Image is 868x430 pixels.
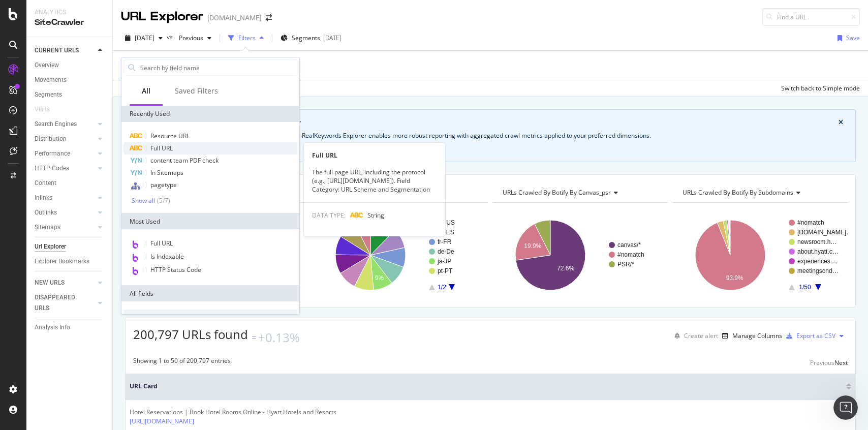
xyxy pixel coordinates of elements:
[150,168,183,177] span: In Sitemaps
[175,30,215,46] button: Previous
[35,241,105,252] a: Url Explorer
[683,188,793,197] span: URLs Crawled By Botify By subdomains
[35,148,70,159] div: Performance
[35,256,105,267] a: Explorer Bookmarks
[304,151,445,160] div: Full URL
[175,86,218,96] div: Saved Filters
[121,285,299,301] div: All fields
[35,104,50,115] div: Visits
[35,322,105,333] a: Analysis Info
[438,229,454,236] text: es-ES
[846,34,860,42] div: Save
[130,417,194,426] a: [URL][DOMAIN_NAME]
[524,242,541,250] text: 19.9%
[313,211,488,299] svg: A chart.
[304,168,445,194] div: The full page URL, including the protocol (e.g., [URL][DOMAIN_NAME]). Field Category: URL Scheme ...
[35,45,95,56] a: CURRENT URLS
[375,274,384,282] text: 9%
[138,131,843,140] div: While the Site Explorer provides crawl metrics by URL, the RealKeywords Explorer enables more rob...
[35,75,105,85] a: Movements
[148,118,839,127] div: Crawl metrics are now in the RealKeywords Explorer
[139,60,297,75] input: Search by field name
[796,331,835,340] div: Export as CSV
[35,222,95,233] a: Sitemaps
[834,356,848,368] button: Next
[150,239,173,248] span: Full URL
[797,258,838,265] text: experiences.…
[35,134,95,144] a: Distribution
[142,86,150,96] div: All
[438,238,452,245] text: fr-FR
[35,278,65,288] div: NEW URLS
[135,34,154,42] span: 2025 Oct. 7th
[312,211,346,220] span: DATA TYPE:
[617,251,644,258] text: #nomatch
[557,265,574,272] text: 72.6%
[133,326,248,343] span: 200,797 URLs found
[438,219,455,226] text: en-US
[836,116,846,129] button: close banner
[437,258,451,265] text: ja-JP
[777,80,860,97] button: Switch back to Simple mode
[35,163,69,174] div: HTTP Codes
[150,265,201,274] span: HTTP Status Code
[133,356,231,368] div: Showing 1 to 50 of 200,797 entries
[323,34,342,42] div: [DATE]
[684,331,718,340] div: Create alert
[493,211,668,299] svg: A chart.
[175,34,203,42] span: Previous
[35,89,62,100] div: Segments
[150,132,190,140] span: Resource URL
[121,213,299,229] div: Most Used
[35,178,56,189] div: Content
[130,382,844,391] span: URL Card
[35,17,104,28] div: SiteCrawler
[35,278,95,288] a: NEW URLS
[35,8,104,17] div: Analytics
[121,8,203,25] div: URL Explorer
[35,89,105,100] a: Segments
[762,8,860,26] input: Find a URL
[207,13,262,23] div: [DOMAIN_NAME]
[130,408,336,417] div: Hotel Reservations | Book Hotel Rooms Online - Hyatt Hotels and Resorts
[155,196,170,205] div: ( 5 / 7 )
[438,248,454,255] text: de-De
[258,329,300,346] div: +0.13%
[732,331,782,340] div: Manage Columns
[35,163,95,174] a: HTTP Codes
[617,261,634,268] text: PSR/*
[150,252,184,261] span: Is Indexable
[167,33,175,41] span: vs
[35,292,86,314] div: DISAPPEARED URLS
[35,75,67,85] div: Movements
[367,211,384,220] span: String
[35,222,60,233] div: Sitemaps
[797,248,839,255] text: about.hyatt.c…
[797,229,852,236] text: [DOMAIN_NAME]…
[810,356,834,368] button: Previous
[35,119,77,130] div: Search Engines
[833,395,858,420] iframe: Intercom live chat
[150,156,219,165] span: content team PDF check
[797,238,836,245] text: newsroom.h…
[673,211,848,299] svg: A chart.
[781,84,860,93] div: Switch back to Simple mode
[35,193,95,203] a: Inlinks
[834,358,848,367] div: Next
[501,185,659,201] h4: URLs Crawled By Botify By canvas_psr
[276,30,346,46] button: Segments[DATE]
[224,30,268,46] button: Filters
[121,106,299,122] div: Recently Used
[121,30,167,46] button: [DATE]
[150,144,173,152] span: Full URL
[266,14,272,21] div: arrow-right-arrow-left
[35,193,52,203] div: Inlinks
[718,330,782,342] button: Manage Columns
[35,322,70,333] div: Analysis Info
[123,310,297,326] div: URLs
[617,241,641,249] text: canvas/*
[35,256,89,267] div: Explorer Bookmarks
